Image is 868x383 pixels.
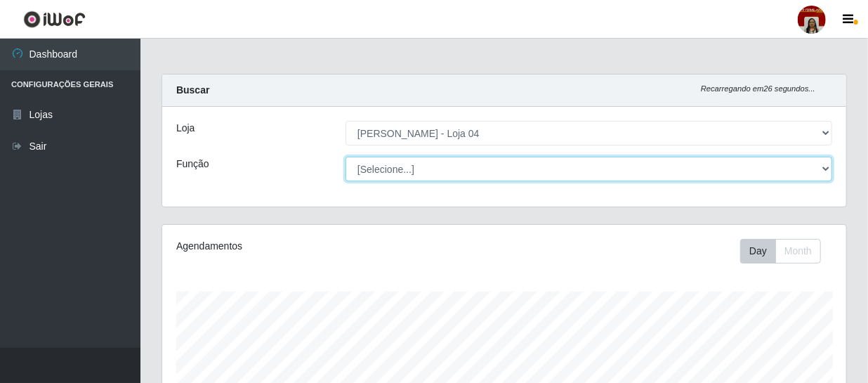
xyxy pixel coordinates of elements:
label: Loja [176,121,195,136]
strong: Buscar [176,84,209,96]
button: Month [775,239,821,264]
img: CoreUI Logo [23,11,86,28]
div: First group [740,239,821,264]
label: Função [176,157,209,171]
button: Day [740,239,776,264]
div: Toolbar with button groups [740,239,832,264]
div: Agendamentos [176,239,438,254]
i: Recarregando em 26 segundos... [701,84,815,93]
